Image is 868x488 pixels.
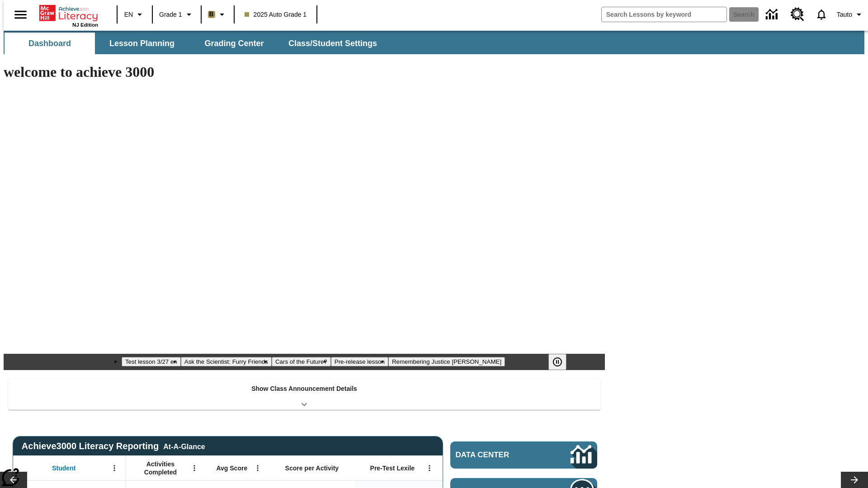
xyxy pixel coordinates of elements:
[272,357,331,366] button: Slide 3 Cars of the Future?
[841,472,868,488] button: Lesson carousel, Next
[97,33,187,54] button: Lesson Planning
[163,441,205,451] div: At-A-Glance
[189,33,279,54] button: Grading Center
[602,7,726,22] input: search field
[370,464,415,472] span: Pre-Test Lexile
[39,3,98,28] div: Home
[188,461,201,475] button: Open Menu
[285,464,339,472] span: Score per Activity
[281,33,384,54] button: Class/Student Settings
[7,1,34,28] button: Open side menu
[4,31,864,54] div: SubNavbar
[810,3,833,26] a: Notifications
[156,6,198,23] button: Grade: Grade 1, Select a grade
[159,10,182,19] span: Grade 1
[837,10,852,19] span: Tauto
[122,357,181,366] button: Slide 1 Test lesson 3/27 en
[785,2,810,27] a: Resource Center, Will open in new tab
[72,22,98,28] span: NJ Edition
[251,461,264,475] button: Open Menu
[209,9,214,20] span: B
[423,461,436,475] button: Open Menu
[548,354,566,370] button: Pause
[120,6,149,23] button: Language: EN, Select a language
[8,379,600,410] div: Show Class Announcement Details
[108,461,121,475] button: Open Menu
[39,4,98,22] a: Home
[548,354,576,370] div: Pause
[216,464,247,472] span: Avg Score
[4,64,605,80] h1: welcome to achieve 3000
[456,450,540,460] span: Data Center
[331,357,388,366] button: Slide 4 Pre-release lesson
[833,6,868,23] button: Profile/Settings
[4,33,385,54] div: SubNavbar
[22,441,205,451] span: Achieve3000 Literacy Reporting
[5,33,95,54] button: Dashboard
[245,10,307,19] span: 2025 Auto Grade 1
[204,6,231,23] button: Boost Class color is light brown. Change class color
[131,460,190,476] span: Activities Completed
[388,357,505,366] button: Slide 5 Remembering Justice O'Connor
[181,357,272,366] button: Slide 2 Ask the Scientist: Furry Friends
[760,2,785,27] a: Data Center
[450,441,597,469] a: Data Center
[124,10,133,19] span: EN
[251,384,357,394] p: Show Class Announcement Details
[52,464,75,472] span: Student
